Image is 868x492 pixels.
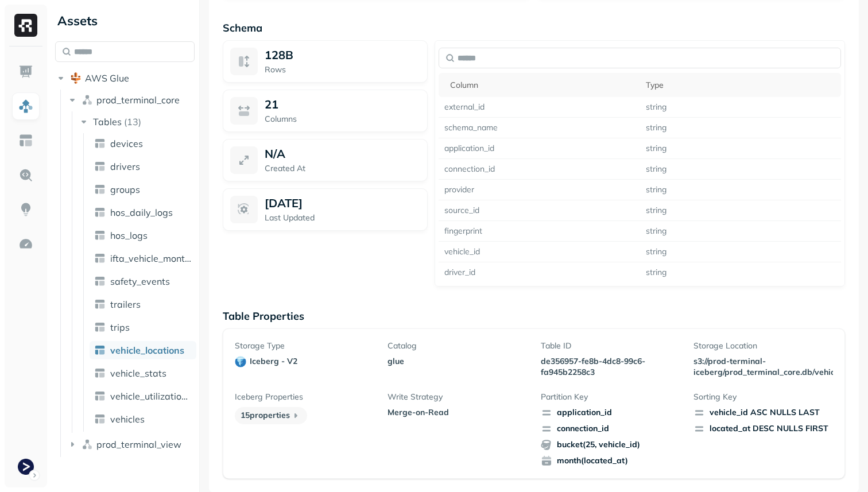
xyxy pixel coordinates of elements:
img: table [94,413,106,425]
td: provider [439,180,640,200]
img: Ryft [14,14,37,37]
p: Created At [265,163,420,174]
p: N/A [265,146,285,161]
img: table [94,344,106,356]
img: Asset Explorer [18,133,33,148]
td: string [640,159,841,180]
button: prod_terminal_view [67,435,195,454]
span: prod_terminal_core [96,94,180,106]
span: drivers [110,161,140,172]
span: vehicles [110,413,145,425]
td: string [640,138,841,159]
p: Write Strategy [387,392,527,402]
a: safety_events [90,272,196,290]
button: Tables(13) [78,113,196,131]
td: application_id [439,138,640,159]
a: vehicle_utilization_day [90,387,196,405]
td: connection_id [439,159,640,180]
td: string [640,180,841,200]
div: Type [646,80,835,91]
span: devices [110,138,143,149]
td: string [640,118,841,138]
img: table [94,253,106,264]
img: Terminal [18,459,34,475]
a: drivers [90,157,196,176]
img: Dashboard [18,64,33,79]
img: root [70,72,82,84]
span: vehicle_utilization_day [110,390,192,402]
td: fingerprint [439,221,640,242]
td: schema_name [439,118,640,138]
a: hos_logs [90,226,196,245]
img: namespace [82,439,93,450]
p: [DATE] [265,196,303,210]
p: 15 properties [235,407,307,424]
p: Table ID [541,340,680,351]
img: table [94,207,106,218]
p: Iceberg Properties [235,392,374,402]
span: month(located_at) [541,455,680,467]
td: vehicle_id [439,242,640,262]
p: Partition Key [541,392,680,402]
p: Columns [265,114,420,125]
button: prod_terminal_core [67,91,195,109]
img: table [94,367,106,379]
td: external_id [439,97,640,118]
td: driver_id [439,262,640,283]
a: groups [90,180,196,199]
span: hos_logs [110,230,148,241]
img: namespace [82,94,93,106]
span: prod_terminal_view [96,439,181,450]
a: ifta_vehicle_months [90,249,196,268]
p: Storage Type [235,340,374,351]
img: Insights [18,202,33,217]
p: ( 13 ) [124,116,141,127]
p: Schema [223,21,845,34]
img: table [94,321,106,333]
a: vehicle_locations [90,341,196,359]
span: connection_id [541,423,680,435]
img: iceberg - v2 [235,356,246,367]
p: de356957-fe8b-4dc8-99c6-fa945b2258c3 [541,356,680,378]
img: Assets [18,99,33,114]
span: bucket(25, vehicle_id) [541,439,680,451]
span: application_id [541,407,680,419]
span: vehicle_locations [110,344,184,356]
p: Sorting Key [693,392,833,402]
p: Rows [265,64,420,75]
td: source_id [439,200,640,221]
img: table [94,230,106,241]
div: located_at DESC NULLS FIRST [693,423,833,435]
span: 128B [265,48,293,62]
img: table [94,276,106,287]
span: Tables [93,116,122,127]
p: glue [387,356,527,367]
img: table [94,299,106,310]
span: hos_daily_logs [110,207,173,218]
p: iceberg - v2 [250,356,297,367]
img: table [94,184,106,195]
td: string [640,221,841,242]
span: trips [110,321,130,333]
img: table [94,161,106,172]
a: vehicles [90,410,196,428]
p: Catalog [387,340,527,351]
span: groups [110,184,140,195]
img: Query Explorer [18,168,33,183]
p: Last Updated [265,212,420,223]
a: devices [90,134,196,153]
p: Storage Location [693,340,833,351]
td: string [640,242,841,262]
td: string [640,97,841,118]
div: Column [450,80,634,91]
p: Merge-on-Read [387,407,527,418]
td: string [640,200,841,221]
a: hos_daily_logs [90,203,196,222]
p: 21 [265,97,278,111]
span: AWS Glue [85,72,129,84]
p: s3://prod-terminal-iceberg/prod_terminal_core.db/vehicle_locations [693,356,866,378]
span: vehicle_stats [110,367,166,379]
a: trips [90,318,196,336]
img: table [94,390,106,402]
div: Assets [55,11,195,30]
